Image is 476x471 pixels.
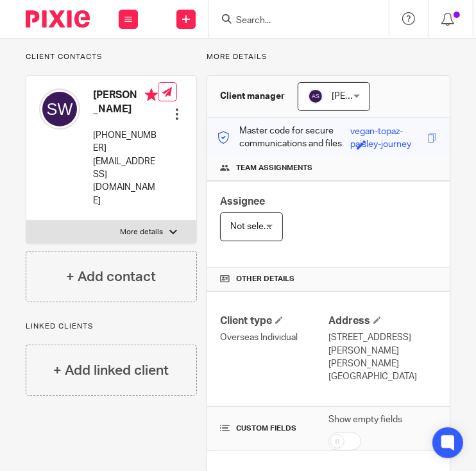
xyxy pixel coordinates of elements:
p: [STREET_ADDRESS][PERSON_NAME][PERSON_NAME] [328,331,437,370]
span: [PERSON_NAME] [332,92,402,101]
label: Show empty fields [328,413,402,426]
span: Team assignments [236,163,312,173]
h4: [PERSON_NAME] [93,89,158,116]
h4: CUSTOM FIELDS [220,424,328,434]
img: svg%3E [308,89,323,104]
p: Linked clients [26,321,197,332]
h4: Address [328,314,437,328]
p: Master code for secure communications and files [217,124,350,151]
h4: + Add contact [66,267,156,287]
p: More details [120,227,163,237]
h4: Client type [220,314,328,328]
span: Assignee [220,196,265,207]
img: svg%3E [39,89,80,130]
p: [GEOGRAPHIC_DATA] [328,370,437,383]
img: Pixie [26,10,90,28]
p: Overseas Individual [220,331,328,344]
h4: + Add linked client [53,361,169,381]
input: Search [235,15,350,27]
h3: Client manager [220,90,285,103]
div: vegan-topaz-paisley-journey [350,125,424,140]
i: Primary [145,89,158,101]
p: Client contacts [26,52,197,62]
p: More details [207,52,450,62]
p: [EMAIL_ADDRESS][DOMAIN_NAME] [93,155,158,207]
p: [PHONE_NUMBER] [93,129,158,155]
span: Other details [236,274,294,284]
span: Not selected [230,222,282,231]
